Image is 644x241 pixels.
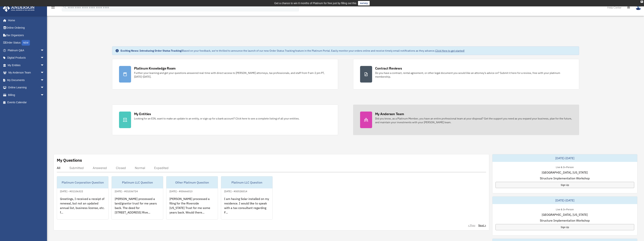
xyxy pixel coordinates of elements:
[51,5,55,10] i: menu
[375,112,404,116] div: My Anderson Team
[112,176,163,220] a: Platinum LLC Question[DATE] - #01036724[PERSON_NAME] processed a land/grantor trust for me years ...
[375,71,572,79] div: Do you have a contract, rental agreement, or other legal document you would like an attorney's ad...
[22,40,30,46] div: NEW
[375,117,572,124] div: Did you know, as a Platinum Member, you have an entire professional team at your disposal? Get th...
[492,154,637,162] div: [DATE]-[DATE]
[3,61,50,69] a: My Entitiesarrow_drop_down
[134,66,176,71] div: Platinum Knowledge Room
[40,47,48,54] span: arrow_drop_down
[121,49,182,52] strong: Exciting News: Introducing Order Status Tracking!
[112,189,141,193] div: [DATE] - #01036724
[57,189,86,193] div: [DATE] - #01106322
[3,76,50,84] a: My Documentsarrow_drop_down
[3,31,50,39] a: Tax Organizers
[57,194,108,223] div: Greetings, I received a receipt of renewal, but not an updated annual list, business license, etc...
[3,24,50,32] a: Online Ordering
[134,117,300,120] div: Looking for an EIN, want to make an update to an entity, or sign up for a bank account? Click her...
[492,197,637,204] div: [DATE]-[DATE]
[3,91,50,99] a: Billingarrow_drop_down
[134,71,331,79] div: Further your learning and get your questions answered real-time with direct access to [PERSON_NAM...
[353,105,579,135] a: My Anderson Team Did you know, as a Platinum Member, you have an entire professional team at your...
[166,176,218,188] div: Other Platinum Question
[3,39,50,47] a: Order StatusNEW
[135,166,145,170] div: Normal
[641,1,643,3] div: close
[2,5,36,12] img: Anderson Advisors Platinum Portal
[112,59,338,90] a: Platinum Knowledge Room Further your learning and get your questions answered real-time with dire...
[221,194,272,223] div: I am having Solar installed on my residence. I would like to speak with a tax consultant regardin...
[40,54,48,62] span: arrow_drop_down
[154,166,168,170] div: Expedited
[3,17,48,24] a: Home
[495,224,634,230] a: Sign Up
[166,194,218,223] div: [PERSON_NAME] processed a filing for the Riverside [US_STATE] Trust for me some years back. Would...
[40,91,48,99] span: arrow_drop_down
[553,207,577,211] div: Live & In-Person
[134,112,151,116] div: My Entities
[221,189,250,193] div: [DATE] - #00528314
[358,1,370,5] a: survey
[166,189,196,193] div: [DATE] - #00666013
[553,165,577,169] div: Live & In-Person
[353,59,579,90] a: Contract Reviews Do you have a contract, rental agreement, or other legal document you would like...
[636,5,641,10] img: User Pic
[375,66,402,71] div: Contract Reviews
[40,61,48,69] span: arrow_drop_down
[274,1,357,5] div: Get a chance to win 6 months of Platinum for free just by filling out this
[542,170,588,175] span: [GEOGRAPHIC_DATA], [US_STATE]
[40,84,48,92] span: arrow_drop_down
[93,166,107,170] div: Answered
[112,194,163,223] div: [PERSON_NAME] processed a land/grantor trust for me years back. The deed for [STREET_ADDRESS] Riv...
[435,49,465,52] a: Click Here to get started!
[166,176,218,220] a: Other Platinum Question[DATE] - #00666013[PERSON_NAME] processed a filing for the Riverside [US_S...
[40,69,48,77] span: arrow_drop_down
[121,49,465,53] div: Based on your feedback, we're thrilled to announce the launch of our new Order Status Tracking fe...
[63,5,67,9] i: search
[57,176,108,220] a: Platinum Corporation Question[DATE] - #01106322Greetings, I received a receipt of renewal, but no...
[112,176,163,188] div: Platinum LLC Question
[51,7,55,10] a: menu
[116,166,126,170] div: Closed
[540,218,590,223] span: Structure Implementation Workshop
[40,76,48,84] span: arrow_drop_down
[478,223,486,227] a: Next >
[221,176,273,220] a: Platinum LLC Question[DATE] - #00528314I am having Solar installed on my residence. I would like ...
[495,182,634,188] a: Sign Up
[3,54,50,62] a: Digital Productsarrow_drop_down
[3,99,50,106] a: Events Calendar
[69,166,84,170] div: Submitted
[112,105,338,135] a: My Entities Looking for an EIN, want to make an update to an entity, or sign up for a bank accoun...
[3,84,50,91] a: Online Learningarrow_drop_down
[3,47,50,54] a: Platinum Q&Aarrow_drop_down
[542,212,588,217] span: [GEOGRAPHIC_DATA], [US_STATE]
[57,176,108,188] div: Platinum Corporation Question
[57,166,60,170] div: All
[540,176,590,181] span: Structure Implementation Workshop
[221,176,272,188] div: Platinum LLC Question
[3,69,50,77] a: My Anderson Teamarrow_drop_down
[57,157,82,163] div: My Questions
